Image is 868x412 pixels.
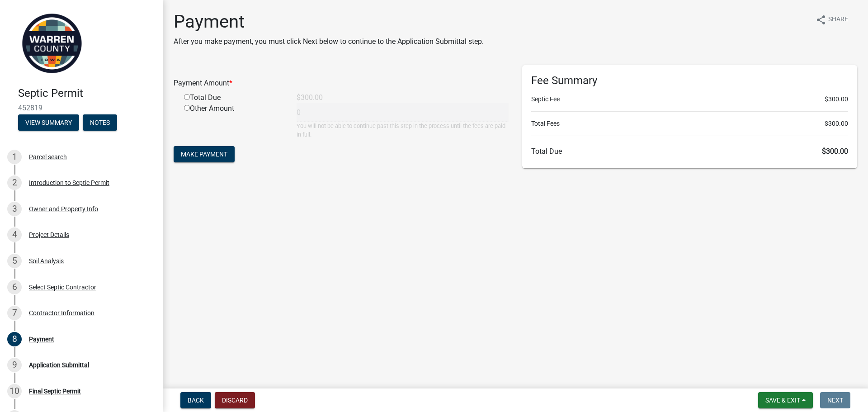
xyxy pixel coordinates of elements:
div: Contractor Information [29,310,94,316]
div: 6 [7,280,22,294]
span: $300.00 [822,147,848,156]
button: Discard [215,392,255,408]
span: $300.00 [825,95,848,104]
button: Notes [83,114,117,131]
button: View Summary [18,114,79,131]
h4: Septic Permit [18,87,156,100]
button: Back [180,392,211,408]
span: Make Payment [181,151,227,158]
div: 7 [7,306,22,320]
span: Save & Exit [765,397,800,404]
div: 8 [7,332,22,346]
span: Back [188,397,204,404]
h1: Payment [174,11,484,33]
div: 2 [7,175,22,190]
span: Share [828,14,848,25]
div: Project Details [29,232,69,238]
i: share [816,14,826,25]
div: 4 [7,227,22,242]
img: Warren County, Iowa [18,9,86,77]
div: Owner and Property Info [29,206,98,212]
div: 10 [7,384,22,398]
button: Save & Exit [758,392,813,408]
span: 452819 [18,104,145,112]
h6: Fee Summary [531,74,848,87]
wm-modal-confirm: Summary [18,119,79,127]
span: $300.00 [825,119,848,128]
div: Parcel search [29,154,67,160]
div: Payment Amount [167,78,515,89]
li: Total Fees [531,119,848,128]
button: shareShare [808,11,855,28]
div: 5 [7,254,22,268]
div: 3 [7,202,22,216]
div: Payment [29,336,54,342]
div: Total Due [177,92,290,103]
li: Septic Fee [531,95,848,104]
span: Next [827,397,843,404]
p: After you make payment, you must click Next below to continue to the Application Submittal step. [174,36,484,47]
div: Introduction to Septic Permit [29,180,109,186]
h6: Total Due [531,147,848,156]
div: Select Septic Contractor [29,284,96,290]
div: 9 [7,358,22,372]
button: Make Payment [174,146,235,162]
div: Application Submittal [29,362,89,368]
div: 1 [7,150,22,164]
wm-modal-confirm: Notes [83,119,117,127]
div: Other Amount [177,103,290,139]
div: Soil Analysis [29,258,64,264]
div: Final Septic Permit [29,388,81,394]
button: Next [820,392,850,408]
